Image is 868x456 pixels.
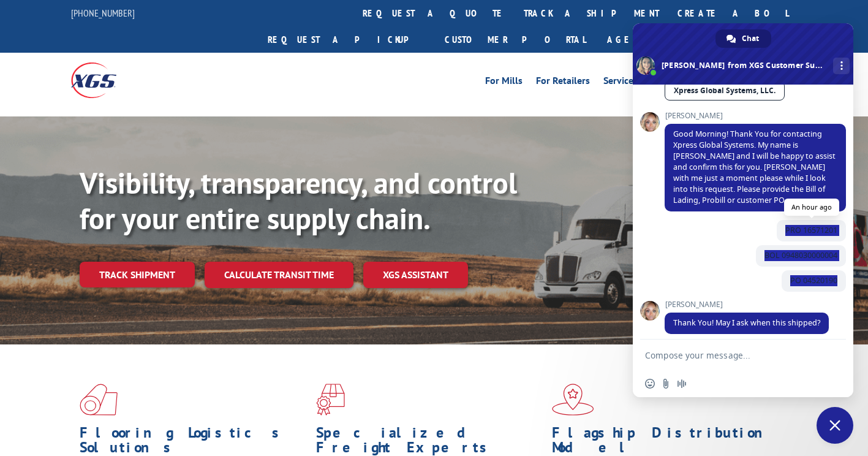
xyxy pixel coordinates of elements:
[436,26,595,53] a: Customer Portal
[80,384,118,416] img: xgs-icon-total-supply-chain-intelligence-red
[485,76,523,89] a: For Mills
[742,29,759,48] span: Chat
[661,379,671,389] span: Send a file
[259,26,436,53] a: Request a pickup
[645,379,655,389] span: Insert an emoji
[665,112,846,120] span: [PERSON_NAME]
[205,262,353,288] a: Calculate transit time
[603,76,638,89] a: Services
[785,225,837,235] span: PRO 16571201
[665,300,829,309] span: [PERSON_NAME]
[677,379,687,389] span: Audio message
[80,164,517,237] b: Visibility, transparency, and control for your entire supply chain.
[71,7,135,19] a: [PHONE_NUMBER]
[363,262,468,288] a: XGS ASSISTANT
[673,317,820,328] span: Thank You! May I ask when this shipped?
[673,129,836,205] span: Good Morning! Thank You for contacting Xpress Global Systems. My name is [PERSON_NAME] and I will...
[645,350,814,361] textarea: Compose your message...
[833,58,850,74] div: More channels
[665,81,785,101] a: Xpress Global Systems, LLC.
[817,407,853,444] div: Close chat
[595,26,655,53] a: Agent
[715,29,771,48] div: Chat
[536,76,590,89] a: For Retailers
[80,262,195,287] a: Track shipment
[790,275,837,286] span: PO 04520190
[316,384,345,416] img: xgs-icon-focused-on-flooring-red
[552,384,594,416] img: xgs-icon-flagship-distribution-model-red
[764,250,837,260] span: BOL 0948030000004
